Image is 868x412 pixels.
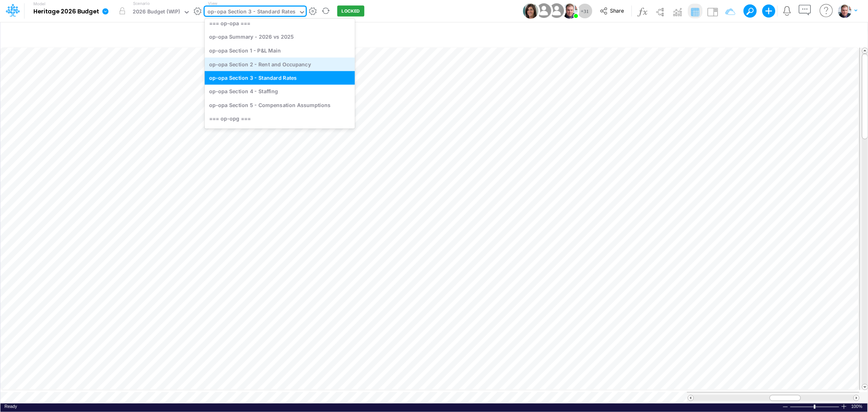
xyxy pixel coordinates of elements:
[205,57,355,71] div: op-opa Section 2 - Rent and Occupancy
[205,71,355,84] div: op-opa Section 3 - Standard Rates
[205,98,355,112] div: op-opa Section 5 - Compensation Assumptions
[133,8,180,17] div: 2026 Budget (WIP)
[7,26,691,42] input: Type a title here
[33,8,99,15] b: Heritage 2026 Budget
[581,9,589,14] span: + 31
[205,112,355,125] div: === op-opg ===
[851,403,864,410] div: Zoom level
[208,0,217,7] label: View
[205,17,355,30] div: === op-opa ===
[851,403,864,410] span: 100%
[523,3,538,19] img: User Image Icon
[547,2,566,20] img: User Image Icon
[535,2,553,20] img: User Image Icon
[814,405,816,409] div: Zoom
[782,404,789,410] div: Zoom Out
[4,403,17,410] div: In Ready mode
[33,2,46,7] label: Model
[4,404,17,409] span: Ready
[610,7,624,13] span: Share
[790,403,841,410] div: Zoom
[205,85,355,98] div: op-opa Section 4 - Staffing
[205,30,355,44] div: op-opa Summary - 2026 vs 2025
[562,3,577,19] img: User Image Icon
[205,44,355,57] div: op-opa Section 1 - P&L Main
[841,403,847,410] div: Zoom In
[337,6,365,17] button: LOCKED
[133,0,150,7] label: Scenario
[596,5,630,18] button: Share
[208,8,295,17] div: op-opa Section 3 - Standard Rates
[783,6,792,15] a: Notifications
[205,125,355,139] div: op-opg Summary - 2026 vs 2025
